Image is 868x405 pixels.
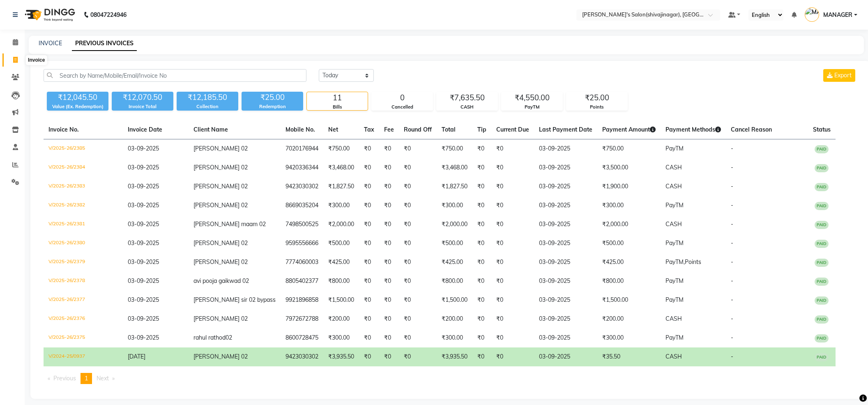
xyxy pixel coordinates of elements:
td: 03-09-2025 [534,196,597,215]
span: Total [442,126,456,133]
span: - [731,164,733,171]
td: ₹0 [359,291,379,310]
td: ₹0 [491,139,534,159]
td: ₹0 [491,272,534,291]
td: ₹0 [379,177,399,196]
span: PAID [815,183,829,191]
td: 9423030302 [281,177,323,196]
td: ₹0 [399,196,437,215]
td: 7774060003 [281,253,323,272]
td: ₹1,500.00 [323,291,359,310]
td: ₹3,935.50 [323,347,359,366]
span: PAID [815,221,829,229]
td: ₹750.00 [323,139,359,159]
td: ₹800.00 [597,272,661,291]
span: MANAGER [823,11,852,19]
span: PAID [815,296,829,305]
span: Status [813,126,831,133]
td: ₹750.00 [437,139,472,159]
td: V/2025-26/2378 [44,272,123,291]
td: ₹2,000.00 [323,215,359,234]
span: [PERSON_NAME] 02 [193,239,248,247]
td: 03-09-2025 [534,310,597,329]
td: ₹0 [399,234,437,253]
td: ₹1,500.00 [597,291,661,310]
span: - [731,353,733,360]
td: ₹300.00 [597,329,661,347]
td: ₹425.00 [323,253,359,272]
span: PAID [815,353,829,361]
span: 03-09-2025 [128,277,159,285]
span: PayTM [665,296,684,303]
span: PayTM [665,239,684,247]
td: 8669035204 [281,196,323,215]
td: ₹0 [472,158,491,177]
span: - [731,277,733,285]
td: V/2025-26/2379 [44,253,123,272]
div: Redemption [242,103,303,110]
span: Last Payment Date [539,126,592,133]
span: PayTM, [665,258,685,266]
td: ₹0 [399,158,437,177]
td: ₹0 [379,215,399,234]
td: ₹300.00 [597,196,661,215]
span: 03-09-2025 [128,315,159,322]
td: 03-09-2025 [534,272,597,291]
td: ₹1,900.00 [597,177,661,196]
td: 9420336344 [281,158,323,177]
span: rahul rathod02 [193,334,232,341]
td: ₹0 [399,215,437,234]
td: ₹500.00 [323,234,359,253]
span: PAID [815,334,829,343]
span: [PERSON_NAME] 02 [193,201,248,209]
span: Cancel Reason [731,126,772,133]
td: ₹0 [472,347,491,366]
span: [PERSON_NAME] maam 02 [193,220,266,228]
td: ₹0 [491,310,534,329]
span: 03-09-2025 [128,296,159,303]
div: ₹4,550.00 [502,92,562,104]
td: ₹0 [399,310,437,329]
td: ₹0 [472,253,491,272]
span: PAID [815,202,829,210]
span: Invoice Date [128,126,162,133]
td: ₹0 [379,291,399,310]
td: ₹0 [472,215,491,234]
td: ₹0 [359,215,379,234]
td: 7020176944 [281,139,323,159]
span: - [731,145,733,152]
span: 03-09-2025 [128,201,159,209]
td: ₹0 [399,177,437,196]
td: ₹0 [491,347,534,366]
td: ₹0 [491,234,534,253]
span: - [731,334,733,341]
td: ₹0 [379,139,399,159]
td: 8600728475 [281,329,323,347]
span: Next [97,375,109,382]
td: ₹0 [379,196,399,215]
span: [PERSON_NAME] 02 [193,164,248,171]
td: 7972672788 [281,310,323,329]
td: ₹0 [359,347,379,366]
span: Previous [53,375,76,382]
td: ₹0 [359,329,379,347]
a: PREVIOUS INVOICES [72,36,137,51]
td: ₹0 [472,310,491,329]
td: ₹0 [491,253,534,272]
span: [PERSON_NAME] sir 02 bypass [193,296,276,303]
td: ₹0 [379,272,399,291]
div: 0 [372,92,433,104]
td: ₹0 [379,347,399,366]
td: ₹0 [472,291,491,310]
span: PayTM [665,334,684,341]
td: V/2025-26/2377 [44,291,123,310]
span: Round Off [404,126,432,133]
div: Invoice Total [112,103,173,110]
td: 9921896858 [281,291,323,310]
span: [PERSON_NAME] 02 [193,315,248,322]
td: ₹0 [472,272,491,291]
span: 1 [85,375,88,382]
span: [DATE] [128,353,145,360]
td: ₹3,500.00 [597,158,661,177]
td: ₹300.00 [323,196,359,215]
